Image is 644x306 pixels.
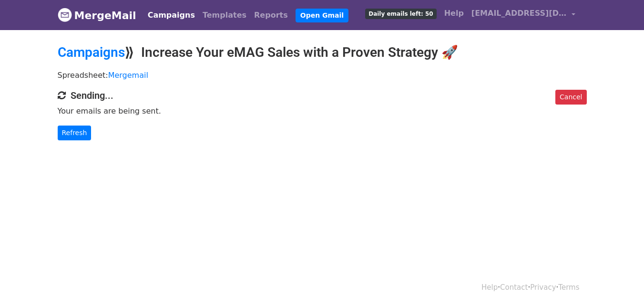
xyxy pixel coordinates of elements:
[555,90,586,105] a: Cancel
[58,106,587,116] p: Your emails are being sent.
[58,90,587,101] h4: Sending...
[58,5,136,25] a: MergeMail
[199,6,250,25] a: Templates
[58,70,587,80] p: Spreadsheet:
[468,4,579,26] a: [EMAIL_ADDRESS][DOMAIN_NAME]
[361,4,440,23] a: Daily emails left: 50
[296,9,348,22] a: Open Gmail
[58,44,587,61] h2: ⟫ Increase Your eMAG Sales with a Proven Strategy 🚀
[58,126,92,140] a: Refresh
[108,71,148,80] a: Mergemail
[144,6,199,25] a: Campaigns
[58,8,72,22] img: MergeMail logo
[58,44,125,60] a: Campaigns
[530,283,556,292] a: Privacy
[365,9,436,19] span: Daily emails left: 50
[440,4,468,23] a: Help
[250,6,292,25] a: Reports
[596,260,644,306] iframe: Chat Widget
[558,283,579,292] a: Terms
[481,283,498,292] a: Help
[471,8,567,19] span: [EMAIL_ADDRESS][DOMAIN_NAME]
[500,283,528,292] a: Contact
